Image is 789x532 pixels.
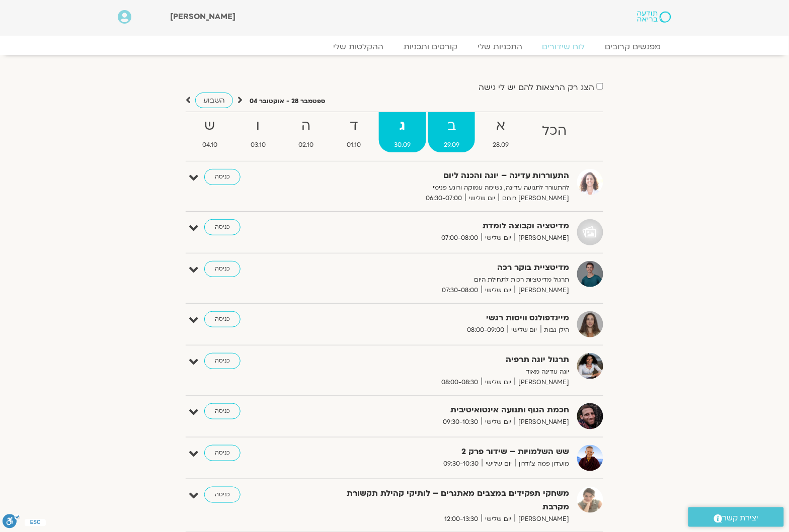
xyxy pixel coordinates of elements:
span: 01.10 [332,140,377,150]
a: כניסה [204,219,241,235]
a: כניסה [204,311,241,327]
span: יום שלישי [508,325,541,335]
span: [PERSON_NAME] [515,377,570,388]
strong: ד [332,115,377,137]
span: 08:00-09:00 [463,325,508,335]
a: ב29.09 [428,112,475,152]
a: ש04.10 [187,112,233,152]
p: יוגה עדינה מאוד [323,367,570,377]
strong: ש [187,115,233,137]
span: יום שלישי [482,417,515,427]
a: השבוע [195,93,233,108]
strong: הכל [526,120,582,142]
span: יום שלישי [465,193,499,204]
span: 09:30-10:30 [440,459,482,469]
span: 07:00-08:00 [438,233,482,243]
a: לוח שידורים [532,42,595,52]
strong: ב [428,115,475,137]
span: 06:30-07:00 [422,193,465,204]
a: ההקלטות שלי [323,42,393,52]
span: יום שלישי [482,233,515,243]
a: הכל [526,112,582,152]
strong: התעוררות עדינה – יוגה והכנה ליום [323,169,570,183]
strong: חכמת הגוף ותנועה אינטואיטיבית [323,403,570,417]
a: כניסה [204,445,241,461]
span: 02.10 [283,140,330,150]
span: [PERSON_NAME] [515,285,570,296]
strong: משחקי תפקידים במצבים מאתגרים – לותיקי קהילת תקשורת מקרבת [323,487,570,514]
span: השבוע [203,96,225,105]
strong: ו [235,115,281,137]
span: 04.10 [187,140,233,150]
a: א28.09 [477,112,524,152]
span: יום שלישי [482,459,515,469]
label: הצג רק הרצאות להם יש לי גישה [479,83,594,92]
a: כניסה [204,261,241,277]
p: תרגול מדיטציות רכות לתחילת היום [323,275,570,285]
span: [PERSON_NAME] [515,417,570,427]
span: [PERSON_NAME] רוחם [499,193,570,204]
a: קורסים ותכניות [393,42,467,52]
span: יום שלישי [482,285,515,296]
span: יצירת קשר [723,511,759,525]
strong: מדיטציית בוקר רכה [323,261,570,275]
span: יום שלישי [482,514,515,524]
strong: מדיטציה וקבוצה לומדת [323,219,570,233]
span: יום שלישי [482,377,515,388]
strong: ה [283,115,330,137]
a: ו03.10 [235,112,281,152]
nav: Menu [118,42,671,52]
strong: שש השלמויות – שידור פרק 2 [323,445,570,459]
a: ג30.09 [379,112,427,152]
strong: ג [379,115,427,137]
p: ספטמבר 28 - אוקטובר 04 [250,96,325,107]
span: [PERSON_NAME] [515,514,570,524]
span: 30.09 [379,140,427,150]
a: התכניות שלי [467,42,532,52]
a: מפגשים קרובים [595,42,671,52]
p: להתעורר לתנועה עדינה, נשימה עמוקה ורוגע פנימי [323,183,570,193]
strong: תרגול יוגה תרפיה [323,353,570,367]
span: [PERSON_NAME] [171,11,236,22]
span: 12:00-13:30 [441,514,482,524]
span: מועדון פמה צ'ודרון [515,459,570,469]
a: ה02.10 [283,112,330,152]
span: 28.09 [477,140,524,150]
strong: א [477,115,524,137]
span: 03.10 [235,140,281,150]
a: יצירת קשר [688,507,784,527]
a: כניסה [204,403,241,419]
a: כניסה [204,169,241,185]
strong: מיינדפולנס וויסות רגשי [323,311,570,325]
span: [PERSON_NAME] [515,233,570,243]
span: 29.09 [428,140,475,150]
span: הילן נבות [541,325,570,335]
span: 09:30-10:30 [439,417,482,427]
a: כניסה [204,353,241,369]
span: 07:30-08:00 [438,285,482,296]
a: כניסה [204,487,241,503]
a: ד01.10 [332,112,377,152]
span: 08:00-08:30 [438,377,482,388]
